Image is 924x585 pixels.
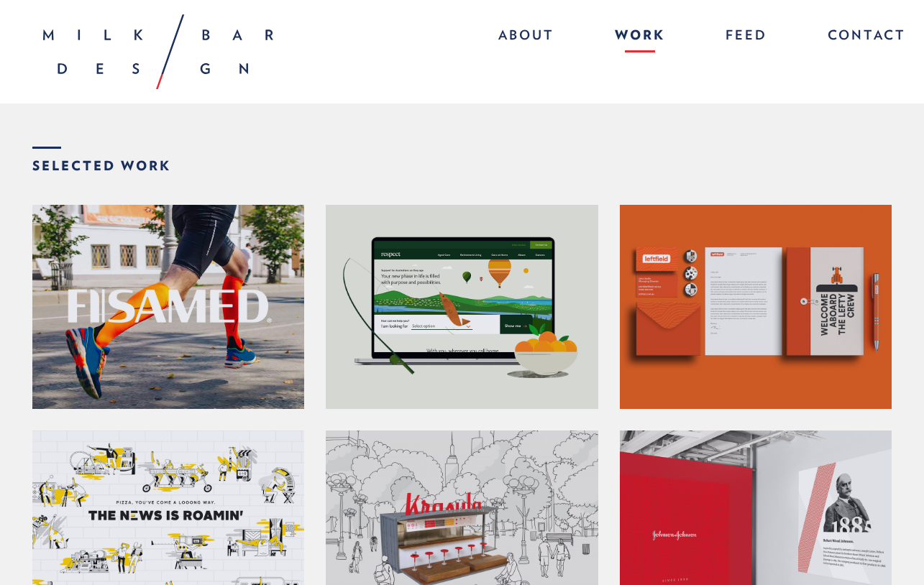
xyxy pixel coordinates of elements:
a: About [484,22,569,52]
a: Contact [813,22,906,52]
strong: Selected Work [32,147,171,172]
a: Work [600,22,680,52]
a: Feed [711,22,782,52]
img: Milk Bar Design [43,14,273,89]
